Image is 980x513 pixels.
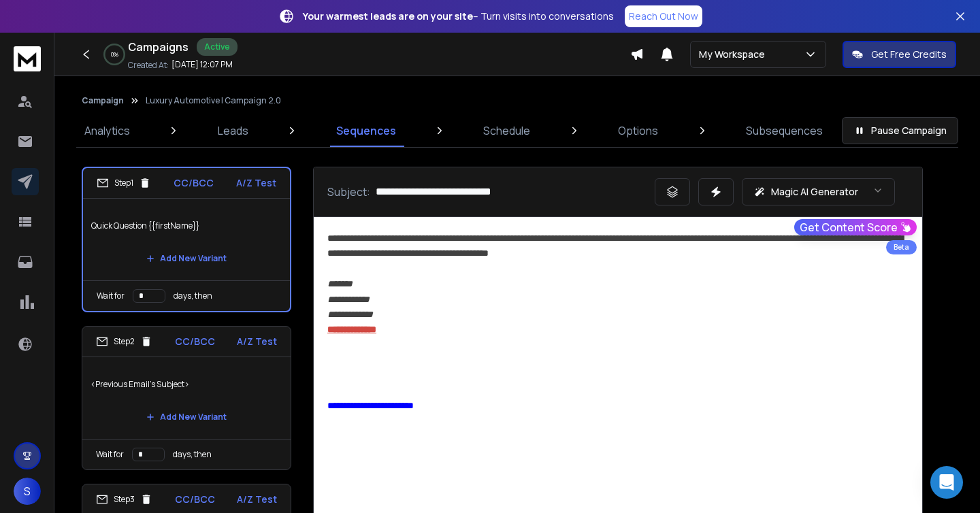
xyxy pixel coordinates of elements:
h1: Campaigns [128,39,189,55]
p: Magic AI Generator [771,185,858,199]
p: Wait for [96,449,124,460]
a: Subsequences [738,114,831,147]
p: – Turn visits into conversations [303,10,614,23]
button: Add New Variant [135,245,238,272]
p: Wait for [97,291,125,301]
p: A/Z Test [237,493,277,506]
li: Step1CC/BCCA/Z TestQuick Question {{firstName}}Add New VariantWait fordays, then [82,167,291,312]
p: CC/BCC [175,335,215,348]
button: Get Free Credits [843,41,956,68]
p: Created At: [128,60,169,71]
a: Analytics [76,114,138,147]
div: Step 2 [96,335,152,348]
p: CC/BCC [175,493,215,506]
p: CC/BCC [174,176,214,190]
button: S [14,478,41,505]
p: Sequences [336,122,396,139]
a: Leads [210,114,257,147]
p: Options [618,122,658,139]
p: Leads [218,122,248,139]
img: logo [14,46,41,71]
a: Reach Out Now [625,5,702,27]
p: 0 % [111,50,118,59]
button: Add New Variant [135,403,238,431]
button: Pause Campaign [842,117,958,144]
strong: Your warmest leads are on your site [303,10,473,22]
p: days, then [173,449,212,460]
a: Sequences [328,114,404,147]
p: days, then [174,291,212,301]
p: A/Z Test [236,176,276,190]
div: Beta [886,240,917,254]
p: <Previous Email's Subject> [91,365,282,403]
p: Luxury Automotive | Campaign 2.0 [146,95,281,106]
a: Schedule [475,114,538,147]
button: Campaign [82,95,124,106]
div: Step 3 [96,493,152,506]
a: Options [610,114,666,147]
li: Step2CC/BCCA/Z Test<Previous Email's Subject>Add New VariantWait fordays, then [82,326,291,470]
div: Active [197,38,238,56]
p: Subsequences [746,122,823,139]
button: Get Content Score [794,219,917,235]
div: Step 1 [97,177,151,189]
button: Magic AI Generator [742,178,895,205]
p: A/Z Test [237,335,277,348]
p: Analytics [84,122,130,139]
div: Open Intercom Messenger [930,466,963,499]
p: [DATE] 12:07 PM [171,59,233,70]
p: My Workspace [699,48,770,61]
p: Schedule [483,122,530,139]
p: Quick Question {{firstName}} [91,207,282,245]
p: Subject: [327,184,370,200]
p: Reach Out Now [629,10,698,23]
p: Get Free Credits [871,48,947,61]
